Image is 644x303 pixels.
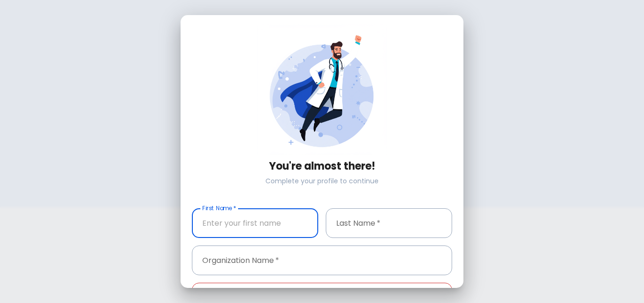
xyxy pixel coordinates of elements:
input: Enter your first name [192,208,318,238]
input: Enter your last name [326,208,452,238]
p: Complete your profile to continue [192,176,452,186]
img: doctor [257,25,387,155]
h3: You're almost there! [192,160,452,172]
input: Enter your organization name [192,246,452,275]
